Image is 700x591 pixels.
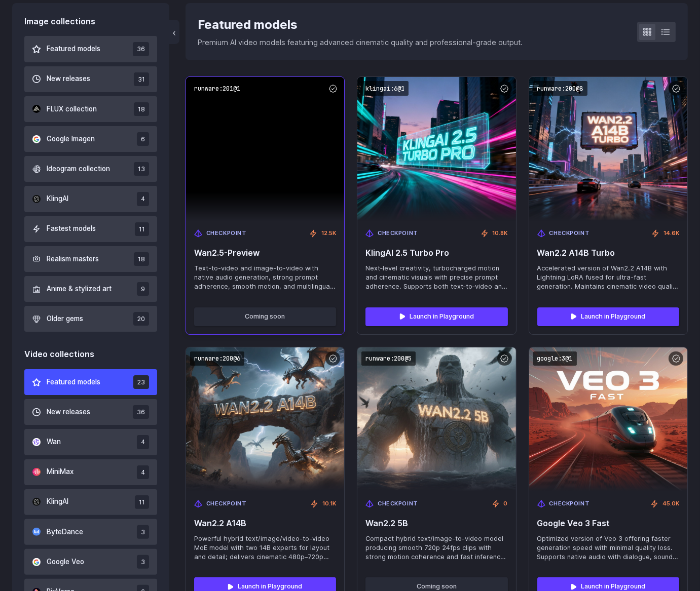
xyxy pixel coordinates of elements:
code: klingai:6@1 [361,81,409,96]
span: 4 [137,465,149,479]
button: Ideogram collection 13 [24,156,157,182]
span: 11 [135,222,149,236]
span: 45.0K [662,499,679,508]
button: Anime & stylized art 9 [24,276,157,302]
code: runware:201@1 [190,81,244,96]
p: Premium AI video models featuring advanced cinematic quality and professional-grade output. [198,36,523,48]
span: Checkpoint [549,229,590,238]
span: Checkpoint [378,499,418,508]
button: Wan 4 [24,429,157,455]
code: google:3@1 [533,351,577,366]
span: Featured models [47,377,100,388]
span: Powerful hybrid text/image/video-to-video MoE model with two 14B experts for layout and detail; d... [194,534,336,562]
button: KlingAI 4 [24,186,157,212]
img: Wan2.2 A14B [186,347,344,491]
span: Checkpoint [206,229,247,238]
span: Next‑level creativity, turbocharged motion and cinematic visuals with precise prompt adherence. S... [365,264,507,291]
code: runware:200@5 [361,351,416,366]
span: 3 [137,555,149,569]
img: Google Veo 3 Fast [529,347,687,491]
button: New releases 31 [24,66,157,92]
span: Google Imagen [47,134,95,145]
span: Anime & stylized art [47,284,112,295]
span: Wan [47,437,61,448]
span: 23 [133,375,149,389]
span: 4 [137,435,149,449]
button: Featured models 36 [24,36,157,62]
span: 10.8K [493,229,508,238]
span: 18 [134,252,149,266]
button: Realism masters 18 [24,246,157,272]
button: KlingAI 11 [24,489,157,515]
span: 36 [133,42,149,56]
span: 14.6K [664,229,679,238]
span: KlingAI 2.5 Turbo Pro [365,248,507,258]
span: 4 [137,192,149,206]
span: 31 [134,72,149,86]
span: ByteDance [47,527,83,538]
span: 12.5K [321,229,336,238]
img: Wan2.2 A14B Turbo [529,77,687,221]
span: Wan2.2 A14B Turbo [537,248,679,258]
button: Google Veo 3 [24,549,157,575]
a: Launch in Playground [365,307,507,326]
span: 0 [504,499,508,508]
span: 9 [137,282,149,296]
span: Google Veo [47,557,84,568]
span: Checkpoint [378,229,418,238]
span: Featured models [47,44,100,55]
span: Wan2.5-Preview [194,248,336,258]
span: New releases [47,73,90,85]
span: Checkpoint [549,499,590,508]
span: 10.1K [322,499,336,508]
span: Wan2.2 A14B [194,519,336,528]
code: runware:200@8 [533,81,587,96]
span: Compact hybrid text/image-to-video model producing smooth 720p 24fps clips with strong motion coh... [365,534,507,562]
span: Fastest models [47,223,96,234]
button: ‹ [169,20,179,44]
span: Older gems [47,313,83,325]
span: Ideogram collection [47,164,110,175]
button: Coming soon [194,307,336,326]
button: New releases 36 [24,399,157,425]
img: Wan2.2 5B [357,347,515,491]
button: Google Imagen 6 [24,126,157,152]
span: 11 [135,495,149,509]
span: KlingAI [47,496,68,507]
span: MiniMax [47,466,73,478]
span: Wan2.2 5B [365,519,507,528]
button: Featured models 23 [24,369,157,395]
span: 18 [134,102,149,116]
span: FLUX collection [47,104,97,115]
span: New releases [47,407,90,418]
span: KlingAI [47,193,68,205]
a: Launch in Playground [537,307,679,326]
span: Realism masters [47,254,99,265]
span: Text-to-video and image-to-video with native audio generation, strong prompt adherence, smooth mo... [194,264,336,291]
div: Image collections [24,15,157,28]
button: MiniMax 4 [24,459,157,485]
span: Optimized version of Veo 3 offering faster generation speed with minimal quality loss. Supports n... [537,534,679,562]
span: 13 [134,162,149,176]
span: 6 [137,132,149,146]
button: ByteDance 3 [24,519,157,545]
code: runware:200@6 [190,351,244,366]
span: Accelerated version of Wan2.2 A14B with Lightning LoRA fused for ultra-fast generation. Maintains... [537,264,679,291]
img: KlingAI 2.5 Turbo Pro [357,77,515,221]
span: 3 [137,525,149,539]
span: 20 [133,312,149,326]
span: Google Veo 3 Fast [537,519,679,528]
button: Older gems 20 [24,306,157,332]
span: Checkpoint [206,499,247,508]
button: Fastest models 11 [24,216,157,242]
span: 36 [133,405,149,419]
div: Featured models [198,15,523,34]
button: FLUX collection 18 [24,96,157,122]
div: Video collections [24,348,157,361]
